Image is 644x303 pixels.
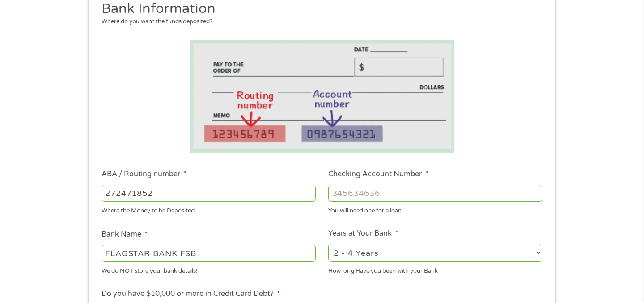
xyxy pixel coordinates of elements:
img: Routing number location [190,40,454,153]
label: Checking Account Number [328,170,428,179]
label: Do you have $10,000 or more in Credit Card Debt? [102,289,280,299]
input: 263177916 [102,185,316,202]
div: Where do you want the funds deposited? [102,17,536,26]
div: You will need one for a loan. [328,203,542,216]
label: Bank Name [102,230,148,239]
input: 345634636 [328,185,542,202]
label: Years at Your Bank [328,229,398,238]
div: Where the Money to be Deposited [102,203,316,216]
label: ABA / Routing number [102,170,186,179]
div: How long Have you been with your Bank [328,263,542,275]
div: We do NOT store your bank details! [102,263,316,275]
